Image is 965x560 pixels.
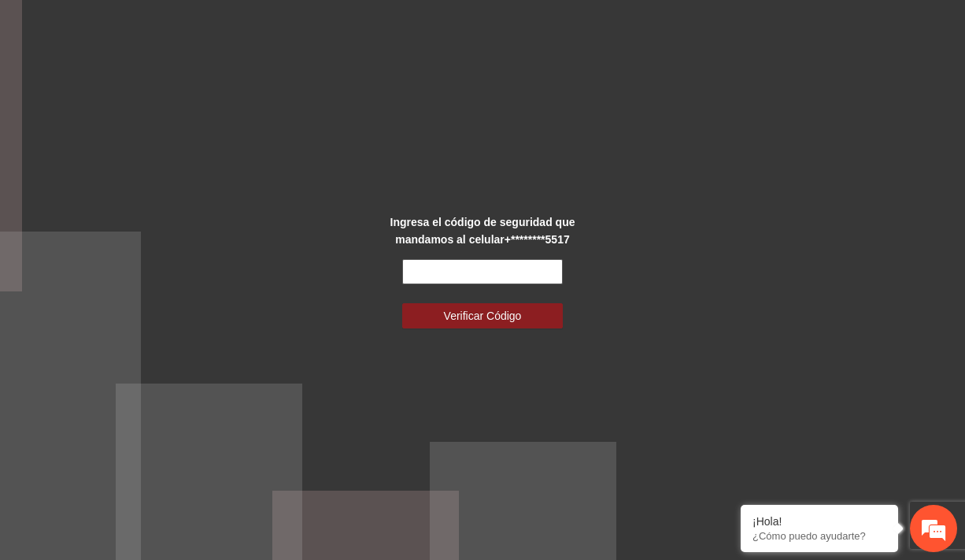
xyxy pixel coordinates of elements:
[752,530,886,542] p: ¿Cómo puedo ayudarte?
[82,80,264,101] div: Chatee con nosotros ahora
[752,515,886,528] div: ¡Hola!
[8,384,300,439] textarea: Escriba su mensaje y pulse “Intro”
[258,8,296,46] div: Minimizar ventana de chat en vivo
[402,303,563,328] button: Verificar Código
[444,307,522,325] span: Verificar Código
[390,216,575,246] strong: Ingresa el código de seguridad que mandamos al celular +********5517
[91,187,217,346] span: Estamos en línea.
